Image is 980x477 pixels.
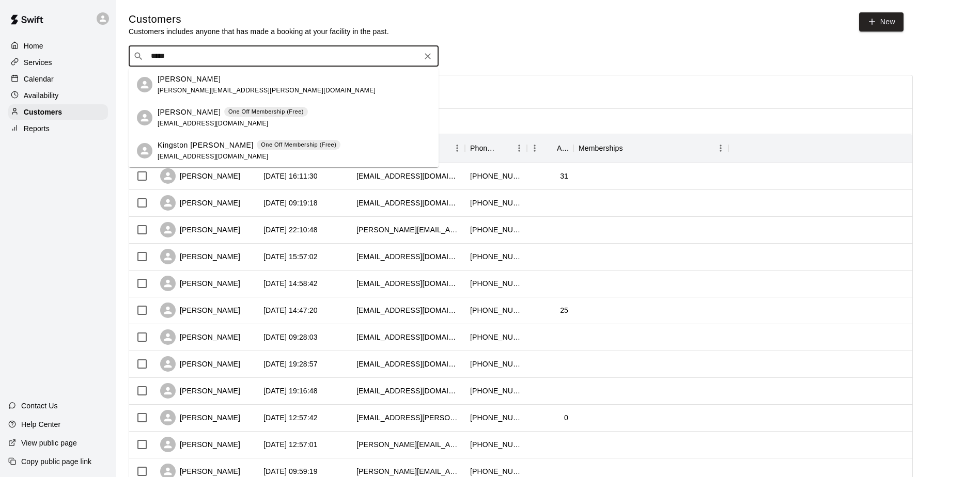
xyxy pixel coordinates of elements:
[470,198,522,208] div: +14153352515
[356,251,460,262] div: karenkchen3@gmail.com
[158,74,221,85] p: [PERSON_NAME]
[263,171,318,181] div: 2025-09-19 16:11:30
[564,412,568,423] div: 0
[160,437,240,452] div: [PERSON_NAME]
[160,329,240,345] div: [PERSON_NAME]
[356,359,460,369] div: mcguireir21@gmail.com
[560,305,568,315] div: 25
[263,278,318,289] div: 2025-09-17 14:58:42
[137,77,152,92] div: Laurie Jepma
[527,140,542,156] button: Menu
[228,107,304,116] p: One Off Membership (Free)
[24,57,52,68] p: Services
[356,332,460,342] div: mlgezo@gmail.com
[465,134,527,163] div: Phone Number
[263,439,318,450] div: 2025-09-14 12:57:01
[470,332,522,342] div: +14155167586
[21,456,91,467] p: Copy public page link
[542,141,557,155] button: Sort
[497,141,511,155] button: Sort
[21,438,77,448] p: View public page
[560,171,568,181] div: 31
[24,123,50,134] p: Reports
[21,401,58,411] p: Contact Us
[160,168,240,184] div: [PERSON_NAME]
[356,198,460,208] div: rguasco@gmail.com
[356,466,460,476] div: forsberg.natalie@gmail.com
[8,38,108,54] a: Home
[470,412,522,423] div: +17074909057
[160,276,240,291] div: [PERSON_NAME]
[158,153,269,160] span: [EMAIL_ADDRESS][DOMAIN_NAME]
[470,466,522,476] div: +14154127934
[160,222,240,237] div: [PERSON_NAME]
[263,225,318,235] div: 2025-09-18 22:10:48
[470,225,522,235] div: +14153103266
[573,134,728,163] div: Memberships
[263,198,318,208] div: 2025-09-19 09:19:18
[470,439,522,450] div: +19092231056
[8,55,108,70] a: Services
[470,278,522,289] div: +18476066705
[8,121,108,136] a: Reports
[129,26,389,37] p: Customers includes anyone that has made a booking at your facility in the past.
[160,195,240,211] div: [PERSON_NAME]
[263,359,318,369] div: 2025-09-14 19:28:57
[356,171,460,181] div: taighlor.rank@gmail.com
[160,249,240,264] div: [PERSON_NAME]
[160,356,240,372] div: [PERSON_NAME]
[263,386,318,396] div: 2025-09-14 19:16:48
[8,88,108,103] div: Availability
[623,141,637,155] button: Sort
[470,305,522,315] div: +14156861313
[263,305,318,315] div: 2025-09-17 14:47:20
[557,134,568,163] div: Age
[24,90,59,101] p: Availability
[356,386,460,396] div: leahrhiann@gmail.com
[356,278,460,289] div: jtmoore86@gmail.com
[356,305,460,315] div: tbonesports23@yahoo.com
[470,134,497,163] div: Phone Number
[24,74,54,84] p: Calendar
[470,386,522,396] div: +14083149341
[356,412,460,423] div: tiale.guerrero@students.dominican.edu
[158,107,221,118] p: [PERSON_NAME]
[263,332,318,342] div: 2025-09-15 09:28:03
[158,87,376,94] span: [PERSON_NAME][EMAIL_ADDRESS][PERSON_NAME][DOMAIN_NAME]
[24,41,43,51] p: Home
[158,140,254,151] p: Kingston [PERSON_NAME]
[129,46,439,67] div: Search customers by name or email
[160,410,240,425] div: [PERSON_NAME]
[160,303,240,318] div: [PERSON_NAME]
[421,49,435,63] button: Clear
[263,466,318,476] div: 2025-09-14 09:59:19
[263,412,318,423] div: 2025-09-14 12:57:42
[470,171,522,181] div: +15592174192
[470,359,522,369] div: +19174940990
[24,107,62,117] p: Customers
[8,104,108,120] a: Customers
[158,120,269,127] span: [EMAIL_ADDRESS][DOMAIN_NAME]
[713,140,728,156] button: Menu
[470,251,522,262] div: +14153288758
[129,12,389,26] h5: Customers
[449,140,465,156] button: Menu
[511,140,527,156] button: Menu
[351,134,465,163] div: Email
[21,419,60,430] p: Help Center
[527,134,573,163] div: Age
[137,143,152,158] div: Kingston Jepma
[8,71,108,87] a: Calendar
[356,225,460,235] div: escoto.shannon@gmail.com
[356,439,460,450] div: carrie.bach.rn@gmail.com
[137,110,152,125] div: Trevor Jepma
[859,12,904,31] a: New
[263,251,318,262] div: 2025-09-18 15:57:02
[579,134,623,163] div: Memberships
[160,383,240,399] div: [PERSON_NAME]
